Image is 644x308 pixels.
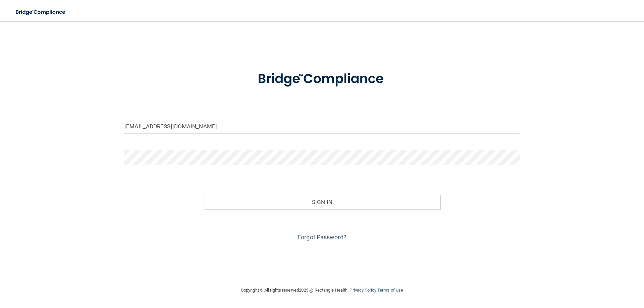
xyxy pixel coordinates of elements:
[124,119,520,134] input: Email
[200,280,444,301] div: Copyright © All rights reserved 2025 @ Rectangle Health | |
[204,195,441,209] button: Sign In
[244,62,400,97] img: bridge_compliance_login_screen.278c3ca4.svg
[298,234,346,241] a: Forgot Password?
[377,288,403,293] a: Terms of Use
[350,288,376,293] a: Privacy Policy
[10,5,72,19] img: bridge_compliance_login_screen.278c3ca4.svg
